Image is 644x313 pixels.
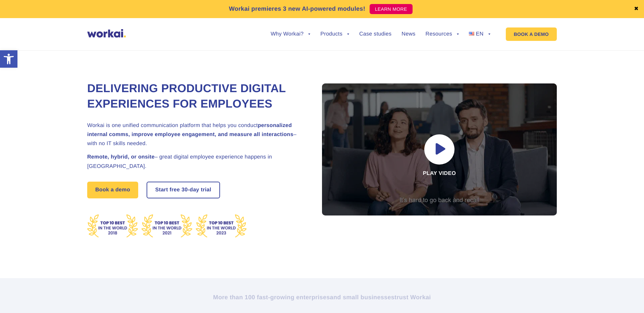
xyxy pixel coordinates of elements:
i: 30-day [181,187,199,193]
p: Workai premieres 3 new AI-powered modules! [229,4,365,13]
h1: Delivering Productive Digital Experiences for Employees [87,81,305,112]
a: LEARN MORE [370,4,413,14]
a: ✖ [634,6,639,12]
h2: – great digital employee experience happens in [GEOGRAPHIC_DATA]. [87,152,305,171]
a: News [401,32,415,37]
a: BOOK A DEMO [506,27,557,41]
div: Play video [322,83,557,215]
a: Book a demo [87,182,138,198]
h2: More than 100 fast-growing enterprises trust Workai [136,293,508,301]
a: Resources [426,32,459,37]
a: Products [320,32,349,37]
i: and small businesses [330,294,394,301]
a: Case studies [359,32,391,37]
a: Why Workai? [271,32,310,37]
a: Start free30-daytrial [147,182,219,198]
h2: Workai is one unified communication platform that helps you conduct – with no IT skills needed. [87,121,305,148]
strong: Remote, hybrid, or onsite [87,154,155,160]
span: EN [476,31,484,37]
